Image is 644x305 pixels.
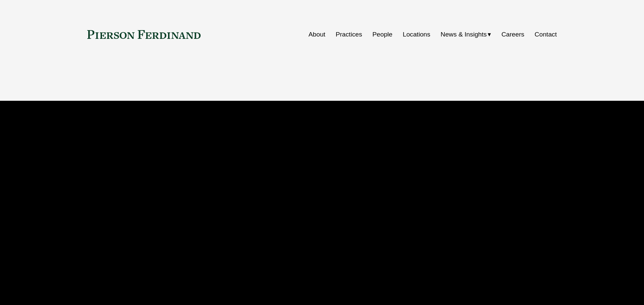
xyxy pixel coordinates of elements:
a: About [309,28,325,41]
a: Careers [501,28,524,41]
a: Practices [336,28,362,41]
a: Contact [535,28,557,41]
a: People [372,28,392,41]
a: Locations [403,28,430,41]
a: folder dropdown [441,28,491,41]
span: News & Insights [441,29,487,41]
